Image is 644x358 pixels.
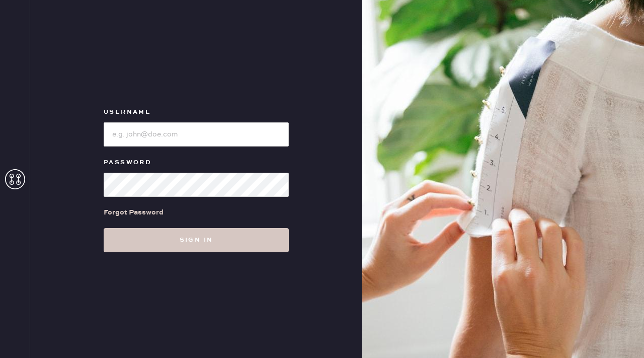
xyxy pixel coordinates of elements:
[104,122,289,147] input: e.g. john@doe.com
[104,157,289,169] label: Password
[104,207,164,218] div: Forgot Password
[104,106,289,118] label: Username
[104,228,289,252] button: Sign in
[104,197,164,228] a: Forgot Password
